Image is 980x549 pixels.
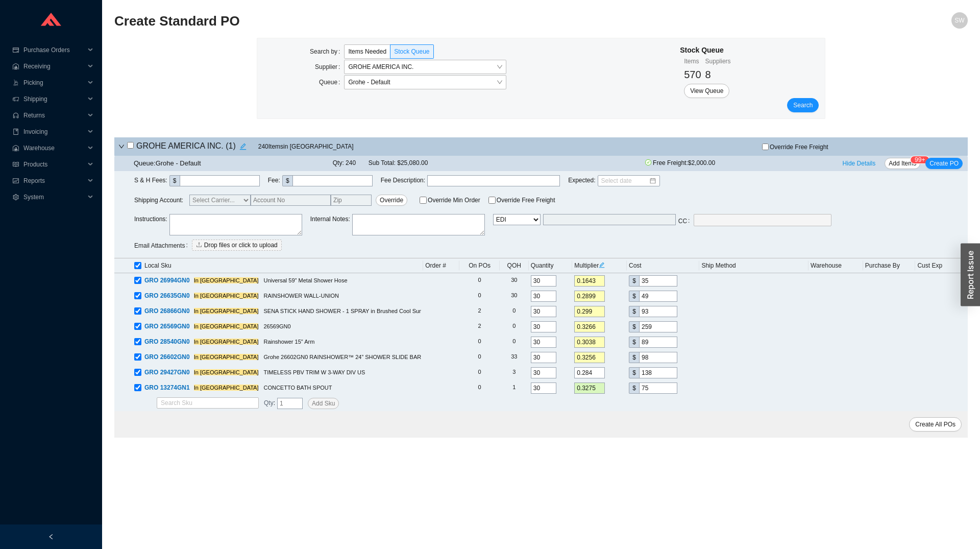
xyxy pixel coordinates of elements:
button: Search [787,98,819,112]
td: 33 [500,350,529,365]
span: Expected : [568,175,595,186]
span: GRO 26602GN0 [144,353,190,361]
input: Select date [601,176,649,186]
span: $2,000.00 [688,159,715,166]
input: Account No [251,195,331,206]
th: Cost [627,258,699,273]
span: setting [12,194,19,200]
div: $ [629,337,639,348]
span: Instructions : [134,214,167,238]
label: Queue [319,75,344,89]
span: GROHE AMERICA INC. [348,60,502,74]
div: $ [282,175,292,186]
input: 1 [277,398,303,409]
span: GRO 13274GN1 [144,384,190,391]
button: Create All POs [909,417,962,432]
th: On POs [459,258,499,273]
span: GRO 26866GN0 [144,307,190,315]
button: View Queue [684,84,729,98]
span: $25,080.00 [397,159,428,166]
mark: In [GEOGRAPHIC_DATA] [194,339,259,345]
span: Grohe 26602GN0 RAINSHOWER™ 24” SHOWER SLIDE BAR in Brushed Cool Sunrise [263,354,483,360]
div: $ [169,175,180,186]
button: Add Sku [308,398,339,409]
span: 570 [684,69,701,80]
th: QOH [500,258,529,273]
span: Picking [23,75,85,91]
span: View Queue [690,86,723,96]
span: TIMELESS PBV TRIM W 3-WAY DIV US [263,369,365,375]
span: Override Free Freight [497,197,555,203]
span: SENA STICK HAND SHOWER - 1 SPRAY in Brushed Cool Sunrise [263,308,431,314]
span: Shipping [23,91,85,107]
span: RAINSHOWER WALL-UNION [263,293,339,299]
span: Local Sku [144,260,171,271]
span: GRO 29427GN0 [144,369,190,376]
td: 0 [459,365,499,380]
td: 0 [459,335,499,350]
span: Create PO [929,158,959,169]
span: Reports [23,173,85,189]
span: left [48,534,54,540]
span: Qty [264,399,274,407]
div: Stock Queue [680,44,730,56]
td: 0 [459,380,499,396]
span: Override [380,195,403,205]
span: S & H Fees : [134,175,167,186]
div: Suppliers [705,56,731,66]
span: Receiving [23,58,85,75]
span: System [23,189,85,205]
td: 0 [459,350,499,365]
span: Add Items [889,158,916,169]
mark: In [GEOGRAPHIC_DATA] [194,369,259,375]
span: check-circle [645,159,651,165]
span: 26569GN0 [263,323,290,329]
mark: In [GEOGRAPHIC_DATA] [194,277,259,283]
div: $ [629,367,639,378]
span: Products [23,156,85,173]
td: 30 [500,289,529,304]
span: Rainshower 15" Arm [263,339,314,345]
span: 240 [346,159,356,166]
span: GRO 26569GN0 [144,323,190,330]
span: customer-service [12,112,19,118]
span: book [12,129,19,135]
span: Grohe - Default [348,76,502,89]
span: Hide Details [843,158,876,169]
td: 2 [459,304,499,319]
span: read [12,161,19,168]
div: $ [629,383,639,394]
span: Shipping Account: [134,195,407,206]
button: uploadDrop files or click to upload [192,240,282,251]
span: Fee : [268,175,280,186]
div: $ [629,321,639,332]
span: Invoicing [23,124,85,140]
mark: In [GEOGRAPHIC_DATA] [194,293,259,299]
span: edit [236,143,250,150]
span: GRO 26635GN0 [144,292,190,299]
span: ( 1 ) [226,141,236,150]
span: Override Min Order [428,197,480,203]
td: 0 [459,273,499,289]
span: Returns [23,107,85,124]
h2: Create Standard PO [114,12,754,30]
div: Multiplier [574,260,625,271]
span: Warehouse [23,140,85,156]
span: CONCETTO BATH SPOUT [263,385,332,391]
span: Sub Total: [369,159,396,166]
button: edit [236,139,250,154]
th: Order # [423,258,459,273]
mark: In [GEOGRAPHIC_DATA] [194,323,259,329]
span: fund [12,178,19,184]
span: : [264,398,275,409]
button: Add Items [885,158,920,169]
td: 0 [500,335,529,350]
span: edit [599,262,605,268]
button: Override [376,195,407,206]
mark: In [GEOGRAPHIC_DATA] [194,308,259,314]
label: Email Attachments [134,238,192,253]
span: Internal Notes : [310,214,350,238]
mark: In [GEOGRAPHIC_DATA] [194,385,259,391]
input: Override Min Order [420,197,427,204]
mark: In [GEOGRAPHIC_DATA] [194,354,259,360]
